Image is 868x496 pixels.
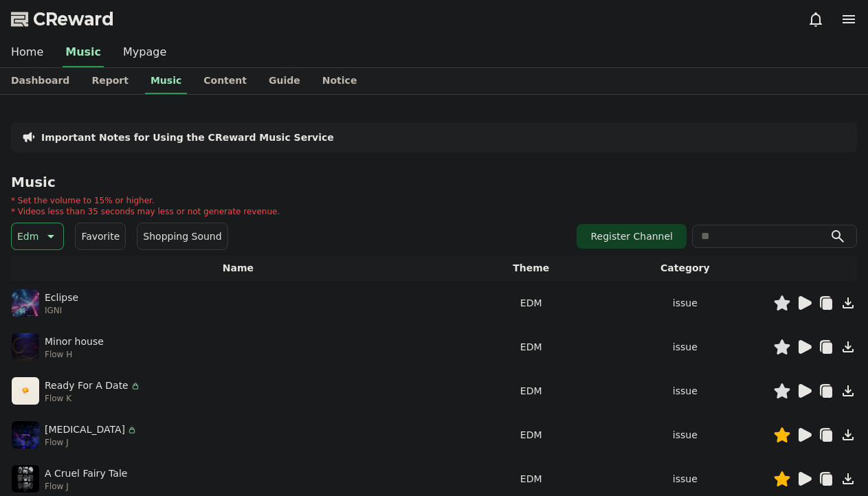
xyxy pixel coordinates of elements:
p: Flow J [45,437,137,448]
button: Edm [11,223,64,250]
p: Flow K [45,393,141,404]
a: CReward [11,8,114,30]
a: Music [145,68,187,94]
a: Music [63,38,104,67]
p: * Set the volume to 15% or higher. [11,195,280,206]
td: issue [597,281,773,325]
img: music [12,377,39,405]
p: A Cruel Fairy Tale [45,466,127,481]
td: EDM [465,369,597,413]
a: Guide [258,68,311,94]
a: Important Notes for Using the CReward Music Service [41,131,334,144]
p: Ready For A Date [45,379,129,393]
p: Flow J [45,481,127,492]
p: Edm [17,227,38,246]
p: Eclipse [45,291,78,305]
td: issue [597,325,773,369]
img: music [12,333,39,361]
td: EDM [465,325,597,369]
button: Favorite [75,223,126,250]
img: music [12,421,39,449]
a: Content [192,68,258,94]
td: issue [597,369,773,413]
td: EDM [465,413,597,457]
h4: Music [11,174,857,190]
p: Flow H [45,349,104,360]
button: Register Channel [577,224,687,249]
a: Report [80,68,140,94]
th: Name [11,256,465,281]
td: issue [597,413,773,457]
span: CReward [33,8,114,30]
p: IGNI [45,305,78,316]
th: Category [597,256,773,281]
img: music [12,465,39,493]
th: Theme [465,256,597,281]
button: Shopping Sound [137,223,227,250]
a: Mypage [112,38,177,67]
td: EDM [465,281,597,325]
p: * Videos less than 35 seconds may less or not generate revenue. [11,206,280,217]
img: music [12,289,39,317]
p: Minor house [45,335,104,349]
a: Notice [311,68,368,94]
p: [MEDICAL_DATA] [45,422,125,437]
